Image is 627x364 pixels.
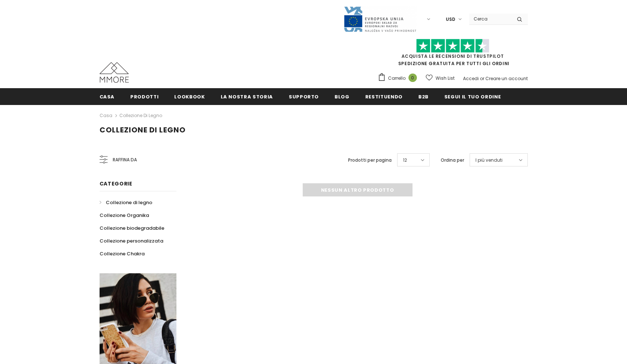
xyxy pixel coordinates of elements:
a: Collezione Organika [100,209,149,222]
span: Collezione Organika [100,212,149,219]
span: Collezione di legno [100,125,186,135]
span: Collezione Chakra [100,250,145,257]
a: Javni Razpis [343,16,417,22]
a: Lookbook [174,88,205,105]
span: Collezione personalizzata [100,237,163,244]
a: Restituendo [365,88,403,105]
span: Restituendo [365,93,403,100]
span: Lookbook [174,93,205,100]
a: Wish List [426,72,455,85]
span: Carrello [388,75,406,82]
span: I più venduti [475,157,503,164]
span: Raffina da [113,156,137,164]
span: Segui il tuo ordine [444,93,501,100]
a: Casa [100,88,115,105]
a: La nostra storia [221,88,273,105]
span: USD [446,16,455,23]
img: Casi MMORE [100,62,129,83]
img: Javni Razpis [343,6,417,33]
a: Collezione biodegradabile [100,222,164,234]
span: Collezione biodegradabile [100,225,164,232]
span: Prodotti [130,93,158,100]
span: Casa [100,93,115,100]
a: Carrello 0 [378,73,421,84]
a: Collezione Chakra [100,247,145,260]
span: Collezione di legno [106,199,152,206]
a: supporto [289,88,319,105]
a: Collezione personalizzata [100,234,163,247]
a: Acquista le recensioni di TrustPilot [402,53,504,59]
span: La nostra storia [221,93,273,100]
a: Blog [335,88,350,105]
a: B2B [418,88,429,105]
a: Segui il tuo ordine [444,88,501,105]
span: SPEDIZIONE GRATUITA PER TUTTI GLI ORDINI [378,42,528,67]
a: Collezione di legno [100,196,152,209]
a: Creare un account [485,75,528,82]
img: Fidati di Pilot Stars [416,39,489,53]
input: Search Site [469,14,511,24]
a: Casa [100,111,112,120]
span: 12 [403,157,407,164]
span: 0 [408,74,417,82]
span: Wish List [436,75,455,82]
span: or [480,75,484,82]
span: B2B [418,93,429,100]
span: Blog [335,93,350,100]
span: Categorie [100,180,133,187]
a: Prodotti [130,88,158,105]
a: Accedi [463,75,479,82]
label: Prodotti per pagina [348,157,392,164]
span: supporto [289,93,319,100]
label: Ordina per [441,157,464,164]
a: Collezione di legno [119,112,162,119]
